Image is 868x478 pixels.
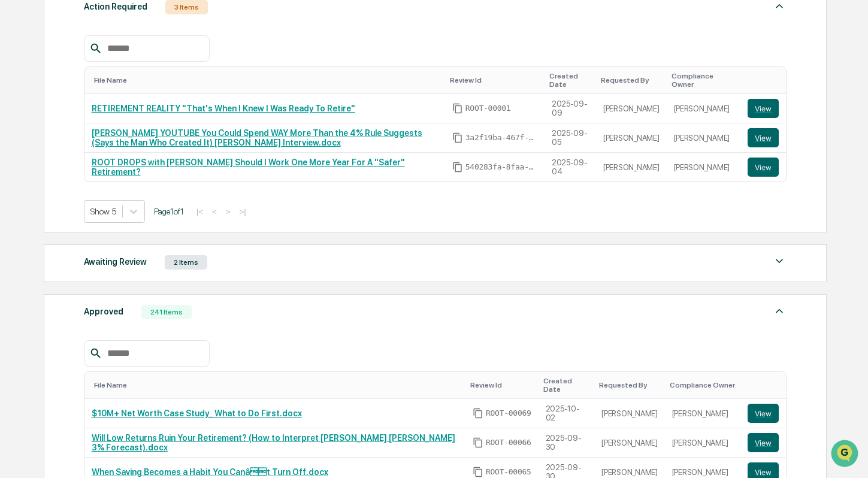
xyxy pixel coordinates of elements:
button: |< [193,207,207,217]
img: caret [772,304,787,318]
div: Approved [84,304,123,319]
td: 2025-09-05 [545,123,596,153]
button: >| [236,207,250,217]
div: Toggle SortBy [672,72,736,89]
div: Toggle SortBy [94,76,440,84]
td: [PERSON_NAME] [594,399,665,428]
td: [PERSON_NAME] [667,123,741,153]
span: ROOT-00065 [486,467,531,477]
td: 2025-09-30 [539,428,595,458]
span: Copy Id [452,103,463,114]
td: [PERSON_NAME] [665,399,741,428]
div: We're available if you need us! [41,104,152,113]
td: 2025-09-04 [545,153,596,181]
div: Toggle SortBy [543,377,590,394]
span: Attestations [99,151,149,163]
span: ROOT-00066 [486,438,531,447]
span: Copy Id [452,162,463,173]
a: Will Low Returns Ruin Your Retirement? (How to Interpret [PERSON_NAME] [PERSON_NAME] 3% Forecast)... [92,433,455,452]
span: 3a2f19ba-467f-4641-8b39-0fe5f08842af [465,133,537,143]
td: [PERSON_NAME] [667,153,741,181]
span: 540283fa-8faa-457a-8dfa-199e6ea518c2 [465,162,537,172]
button: View [748,433,779,452]
button: > [222,207,234,217]
td: 2025-09-09 [545,94,596,123]
td: [PERSON_NAME] [596,123,667,153]
a: RETIREMENT REALITY "That's When I Knew I Was Ready To Retire" [92,104,355,113]
span: Copy Id [473,408,483,419]
div: Toggle SortBy [450,76,540,84]
div: Toggle SortBy [470,381,534,389]
button: View [748,158,779,177]
div: Toggle SortBy [549,72,591,89]
td: [PERSON_NAME] [596,153,667,181]
div: Toggle SortBy [94,381,461,389]
td: [PERSON_NAME] [665,428,741,458]
div: Toggle SortBy [601,76,662,84]
span: Pylon [119,203,145,212]
div: Toggle SortBy [750,381,781,389]
div: Awaiting Review [84,254,147,270]
span: Copy Id [473,437,483,448]
a: Powered byPylon [84,202,145,212]
span: Copy Id [452,132,463,143]
td: [PERSON_NAME] [596,94,667,123]
img: 1746055101610-c473b297-6a78-478c-a979-82029cc54cd1 [12,92,34,113]
span: ROOT-00001 [465,104,511,113]
span: Page 1 of 1 [154,207,184,216]
button: View [748,128,779,147]
span: Preclearance [24,151,77,163]
button: Start new chat [204,95,218,110]
div: Toggle SortBy [750,76,781,84]
span: Data Lookup [24,174,75,186]
div: 🔎 [12,175,22,184]
a: [PERSON_NAME] YOUTUBE You Could Spend WAY More Than the 4% Rule Suggests (Says the Man Who Create... [92,128,422,147]
div: 🗄️ [87,152,96,162]
a: 🔎Data Lookup [7,169,80,190]
div: 🖐️ [12,152,22,162]
div: 241 Items [141,305,192,319]
a: 🗄️Attestations [82,146,153,168]
a: 🖐️Preclearance [7,146,82,168]
a: ROOT DROPS with [PERSON_NAME] Should I Work One More Year For A "Safer" Retirement? [92,158,405,177]
td: [PERSON_NAME] [667,94,741,123]
span: Copy Id [473,467,483,477]
div: Toggle SortBy [599,381,660,389]
div: 2 Items [165,255,207,270]
td: 2025-10-02 [539,399,595,428]
button: < [208,207,220,217]
a: When Saving Becomes a Habit You Canât Turn Off.docx [92,467,328,477]
button: View [748,404,779,423]
img: caret [772,254,787,268]
button: View [748,99,779,118]
iframe: Open customer support [830,438,862,471]
td: [PERSON_NAME] [594,428,665,458]
div: Toggle SortBy [670,381,736,389]
span: ROOT-00069 [486,409,531,418]
p: How can we help? [12,25,218,44]
div: Start new chat [41,92,196,104]
a: $10M+ Net Worth Case Study_ What to Do First.docx [92,409,302,418]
